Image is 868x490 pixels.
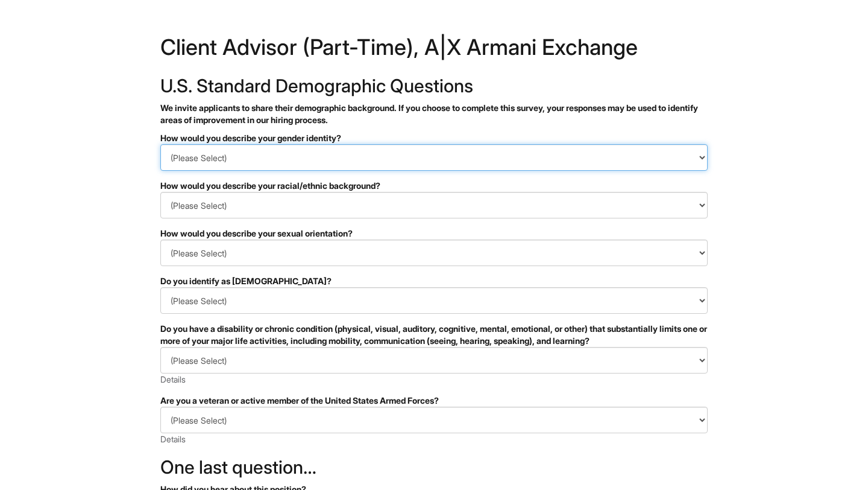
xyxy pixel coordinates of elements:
a: Details [160,434,186,444]
h2: U.S. Standard Demographic Questions [160,76,708,96]
div: Do you identify as [DEMOGRAPHIC_DATA]? [160,275,708,287]
select: Do you identify as transgender? [160,287,708,314]
select: How would you describe your sexual orientation? [160,240,708,266]
div: How would you describe your racial/ethnic background? [160,180,708,192]
select: How would you describe your gender identity? [160,144,708,171]
select: Do you have a disability or chronic condition (physical, visual, auditory, cognitive, mental, emo... [160,347,708,374]
p: We invite applicants to share their demographic background. If you choose to complete this survey... [160,102,708,126]
h2: One last question… [160,457,708,477]
select: How would you describe your racial/ethnic background? [160,192,708,218]
div: Do you have a disability or chronic condition (physical, visual, auditory, cognitive, mental, emo... [160,323,708,347]
div: Are you a veteran or active member of the United States Armed Forces? [160,395,708,407]
h1: Client Advisor (Part-Time), A|X Armani Exchange [160,36,708,64]
div: How would you describe your sexual orientation? [160,227,708,240]
a: Details [160,374,186,384]
select: Are you a veteran or active member of the United States Armed Forces? [160,407,708,433]
div: How would you describe your gender identity? [160,132,708,144]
